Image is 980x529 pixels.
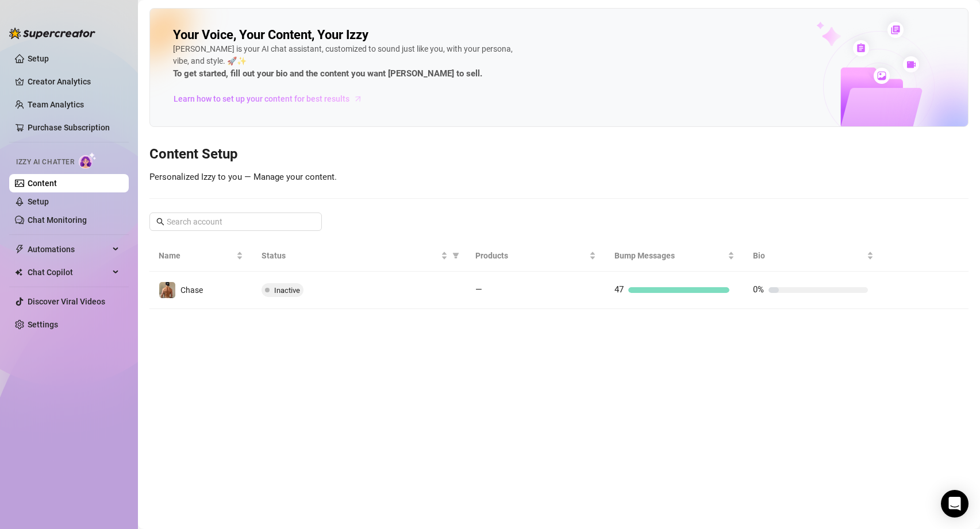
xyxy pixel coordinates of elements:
a: Purchase Subscription [28,118,120,137]
span: Bio [753,249,864,262]
span: Chat Copilot [28,263,109,281]
input: Search account [167,215,306,228]
span: Chase [180,285,203,295]
span: Automations [28,240,109,258]
h3: Content Setup [149,145,969,164]
span: Personalized Izzy to you — Manage your content. [149,172,337,182]
div: [PERSON_NAME] is your AI chat assistant, customized to sound just like you, with your persona, vi... [173,43,518,81]
a: Chat Monitoring [28,215,87,225]
span: filter [450,247,462,264]
th: Products [466,240,605,272]
img: ai-chatter-content-library-cLFOSyPT.png [790,9,968,126]
span: thunderbolt [15,245,24,254]
a: Setup [28,197,49,206]
th: Bump Messages [605,240,744,272]
th: Bio [744,240,883,272]
span: filter [452,252,459,259]
img: AI Chatter [79,152,97,169]
img: Chat Copilot [15,268,22,276]
img: logo-BBDzfeDw.svg [9,28,95,39]
span: Name [159,249,234,262]
a: Setup [28,54,49,63]
span: 47 [614,284,624,295]
strong: To get started, fill out your bio and the content you want [PERSON_NAME] to sell. [173,68,482,79]
a: Settings [28,320,58,329]
th: Name [149,240,252,272]
span: 0% [753,284,764,295]
a: Learn how to set up your content for best results [173,90,371,108]
th: Status [252,240,466,272]
span: Status [262,249,439,262]
h2: Your Voice, Your Content, Your Izzy [173,27,368,43]
span: arrow-right [352,93,364,105]
span: Products [475,249,587,262]
div: Open Intercom Messenger [941,490,969,518]
span: Learn how to set up your content for best results [174,92,349,105]
span: search [156,218,164,226]
span: Izzy AI Chatter [16,157,74,168]
span: Bump Messages [614,249,726,262]
a: Discover Viral Videos [28,297,105,306]
a: Content [28,179,57,188]
span: Inactive [274,286,300,295]
a: Team Analytics [28,100,84,109]
span: — [475,284,482,295]
a: Creator Analytics [28,72,120,91]
img: Chase [159,282,175,298]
